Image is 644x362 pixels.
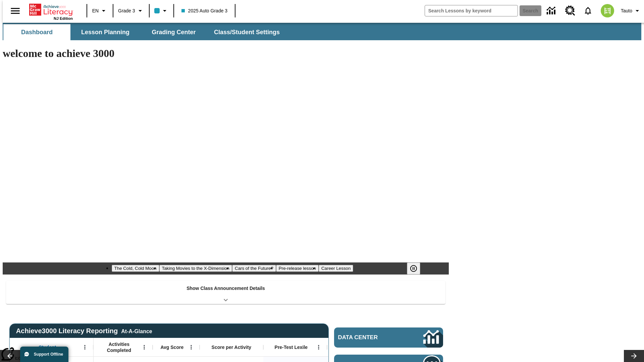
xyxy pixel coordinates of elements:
button: Slide 2 Taking Movies to the X-Dimension [159,265,232,272]
button: Grade: Grade 3, Select a grade [115,5,147,17]
button: Lesson Planning [72,24,139,40]
button: Open Menu [314,342,324,352]
a: Resource Center, Will open in new tab [561,2,579,20]
button: Open side menu [5,1,25,21]
h1: welcome to achieve 3000 [3,47,449,60]
a: Data Center [543,2,561,20]
button: Open Menu [186,342,196,352]
span: Student [39,344,56,350]
button: Open Menu [80,342,90,352]
button: Open Menu [139,342,149,352]
input: search field [425,5,518,16]
button: Lesson carousel, Next [624,350,644,362]
button: Dashboard [3,24,70,40]
a: Home [29,3,73,16]
div: Home [29,2,73,20]
span: Grade 3 [118,7,135,14]
button: Pause [407,262,420,275]
button: Grading Center [140,24,207,40]
span: Avg Score [160,344,183,350]
a: Data Center [334,327,443,348]
div: Show Class Announcement Details [6,281,445,304]
button: Language: EN, Select a language [89,5,111,17]
button: Slide 1 The Cold, Cold Moon [112,265,159,272]
button: Select a new avatar [597,2,618,19]
span: Support Offline [34,352,63,357]
a: Notifications [579,2,597,19]
span: Score per Activity [212,344,252,350]
div: SubNavbar [3,23,641,40]
span: EN [92,7,99,14]
div: Pause [407,262,427,275]
button: Profile/Settings [618,5,644,17]
button: Class/Student Settings [209,24,285,40]
button: Support Offline [20,347,68,362]
span: 2025 Auto Grade 3 [181,7,228,14]
span: Activities Completed [97,341,141,353]
span: Achieve3000 Literacy Reporting [16,327,152,335]
div: SubNavbar [3,24,286,40]
button: Slide 4 Pre-release lesson [276,265,319,272]
button: Class color is light blue. Change class color [152,5,171,17]
span: NJ Edition [54,16,73,20]
img: avatar image [601,4,614,17]
span: Tauto [621,7,632,14]
p: Show Class Announcement Details [186,285,265,292]
div: At-A-Glance [121,327,152,335]
span: Pre-Test Lexile [275,344,308,350]
button: Slide 5 Career Lesson [319,265,353,272]
button: Slide 3 Cars of the Future? [232,265,276,272]
span: Data Center [338,334,401,341]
